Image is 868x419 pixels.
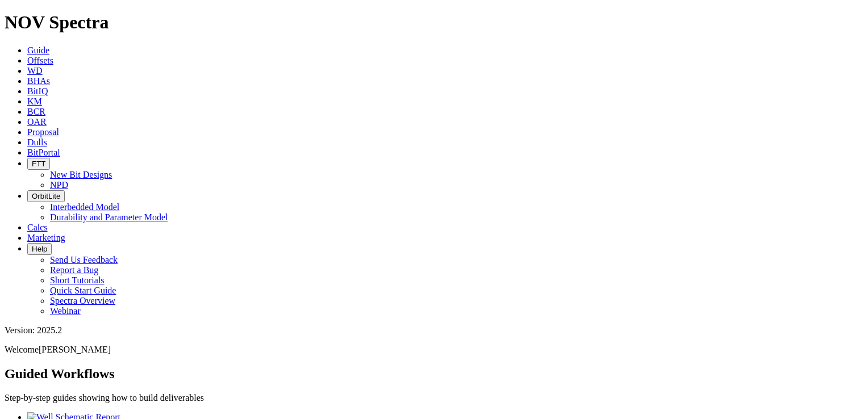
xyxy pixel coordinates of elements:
a: Durability and Parameter Model [50,212,168,222]
span: OrbitLite [32,192,60,200]
div: Version: 2025.2 [5,325,863,336]
a: KM [27,97,42,106]
a: Proposal [27,127,59,137]
span: FTT [32,160,45,168]
a: Webinar [50,306,81,316]
a: NPD [50,180,68,190]
a: Short Tutorials [50,275,105,285]
h2: Guided Workflows [5,366,863,382]
button: Help [27,243,52,255]
a: New Bit Designs [50,170,112,179]
a: Calcs [27,223,48,232]
a: Guide [27,45,49,55]
button: OrbitLite [27,190,65,202]
a: BitPortal [27,148,60,157]
p: Step-by-step guides showing how to build deliverables [5,393,863,403]
a: BCR [27,107,45,116]
a: BHAs [27,76,50,86]
a: Quick Start Guide [50,286,116,295]
span: Help [32,245,47,253]
h1: NOV Spectra [5,12,863,33]
a: Offsets [27,56,53,65]
a: Send Us Feedback [50,255,118,265]
a: OAR [27,117,47,127]
span: [PERSON_NAME] [39,345,111,354]
a: Interbedded Model [50,202,119,212]
a: BitIQ [27,86,48,96]
a: Report a Bug [50,265,98,275]
a: Dulls [27,137,47,147]
button: FTT [27,158,50,170]
a: WD [27,66,43,76]
p: Welcome [5,345,863,355]
a: Spectra Overview [50,296,115,305]
a: Marketing [27,233,65,242]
